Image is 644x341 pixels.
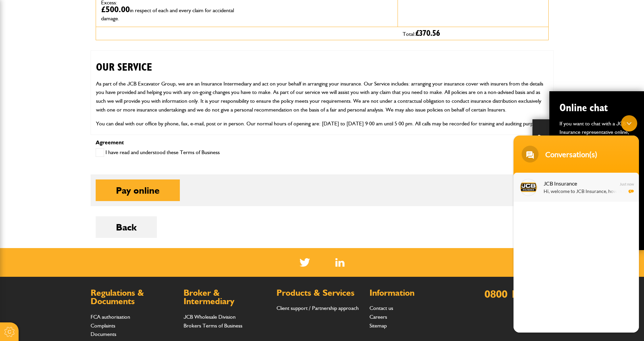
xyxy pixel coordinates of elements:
dd: £500.00 [101,5,242,22]
span: 370.56 [419,29,440,38]
h2: Regulations & Documents [91,289,177,306]
span: in respect of each and every claim for accidental damage. [101,7,234,22]
a: Careers [369,314,387,320]
a: LinkedIn [335,258,344,267]
span: £ [415,29,440,38]
div: Total: [398,27,548,40]
p: You can deal with our office by phone, fax, e-mail, post or in person. Our normal hours of openin... [96,119,548,128]
button: Back [96,216,157,238]
a: Contact us [369,305,393,311]
a: Client support / Partnership approach [277,305,359,311]
h2: Broker & Intermediary [184,289,270,306]
a: Sitemap [369,322,387,329]
h2: Information [369,289,456,297]
a: FCA authorisation [91,314,130,320]
img: Twitter [300,258,310,267]
a: Brokers Terms of Business [184,322,242,329]
h2: Online chat [559,101,634,114]
a: Complaints [91,322,115,329]
a: Documents [91,331,116,337]
label: I have read and understood these Terms of Business [96,148,220,157]
img: Linked In [335,258,344,267]
h2: CUSTOMER PROTECTION INFORMATION [96,133,548,156]
a: JCB Wholesale Division [184,314,236,320]
p: Agreement [96,140,549,145]
button: Pay online [96,179,180,201]
iframe: SalesIQ Chatwindow [510,112,642,336]
h2: OUR SERVICE [96,51,548,74]
a: 0800 141 2877 [484,287,554,300]
p: As part of the JCB Excavator Group, we are an Insurance Intermediary and act on your behalf in ar... [96,79,548,114]
h2: Products & Services [277,289,363,297]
